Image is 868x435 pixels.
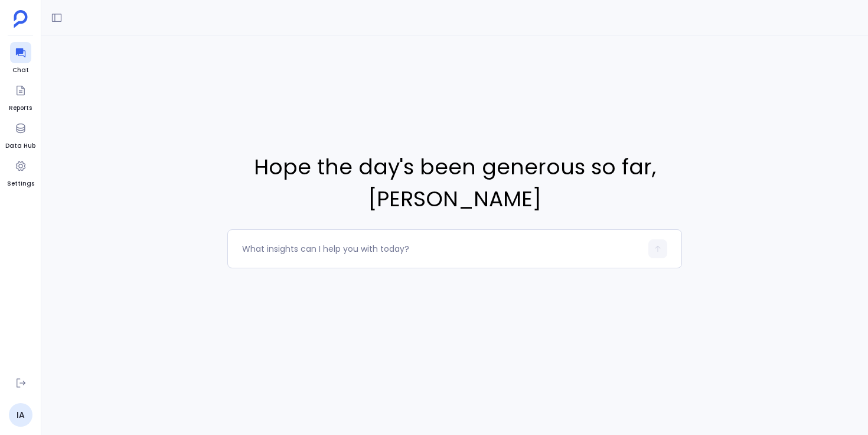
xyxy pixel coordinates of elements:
span: Settings [7,179,34,189]
span: Chat [10,66,31,75]
img: petavue logo [14,10,28,28]
a: Settings [7,155,34,189]
a: Reports [9,80,32,113]
a: Data Hub [5,118,35,151]
span: Data Hub [5,141,35,151]
span: Hope the day's been generous so far , [PERSON_NAME] [227,151,682,215]
a: Chat [10,42,31,75]
span: Reports [9,103,32,113]
a: IA [9,403,32,427]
